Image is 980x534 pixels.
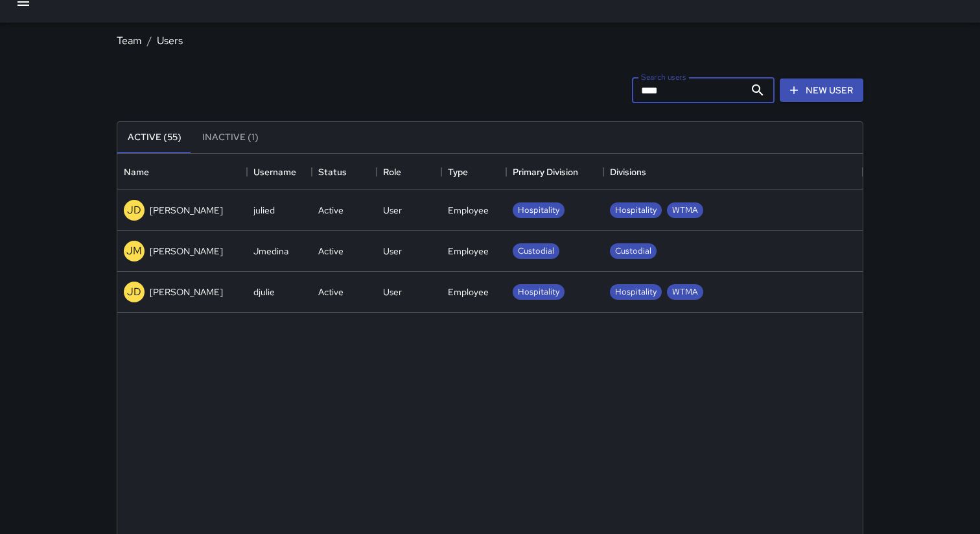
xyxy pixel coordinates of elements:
a: Users [157,34,183,47]
div: Name [124,154,149,190]
span: Hospitality [610,204,662,217]
button: Active (55) [117,122,192,153]
div: Active [318,204,344,217]
li: / [147,33,152,49]
div: Username [247,154,312,190]
div: Divisions [603,154,863,190]
span: WTMA [667,204,703,217]
div: Name [117,154,247,190]
span: WTMA [667,286,703,298]
div: Primary Division [513,154,578,190]
a: Team [117,34,142,47]
span: Hospitality [513,286,565,298]
div: User [383,204,402,217]
div: Primary Division [506,154,603,190]
span: Custodial [610,245,657,258]
div: Status [318,154,347,190]
div: Employee [448,245,489,258]
div: Jmedina [253,245,288,258]
div: Active [318,245,344,258]
div: djulie [253,285,275,298]
div: Active [318,285,344,298]
p: [PERSON_NAME] [150,204,223,217]
p: [PERSON_NAME] [150,245,223,258]
button: Inactive (1) [192,122,269,153]
div: julied [253,204,275,217]
span: Hospitality [513,204,565,217]
p: JM [126,243,142,259]
div: User [383,285,402,298]
div: Employee [448,285,489,298]
div: Role [383,154,401,190]
div: Employee [448,204,489,217]
div: Status [312,154,377,190]
div: User [383,245,402,258]
span: Custodial [513,245,559,258]
div: Divisions [610,154,646,190]
div: Role [377,154,441,190]
span: Hospitality [610,286,662,298]
label: Search users [641,71,686,82]
p: [PERSON_NAME] [150,285,223,298]
div: Type [448,154,468,190]
p: JD [127,284,141,300]
p: JD [127,202,141,218]
div: Type [441,154,506,190]
a: New User [780,79,863,103]
div: Username [253,154,296,190]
